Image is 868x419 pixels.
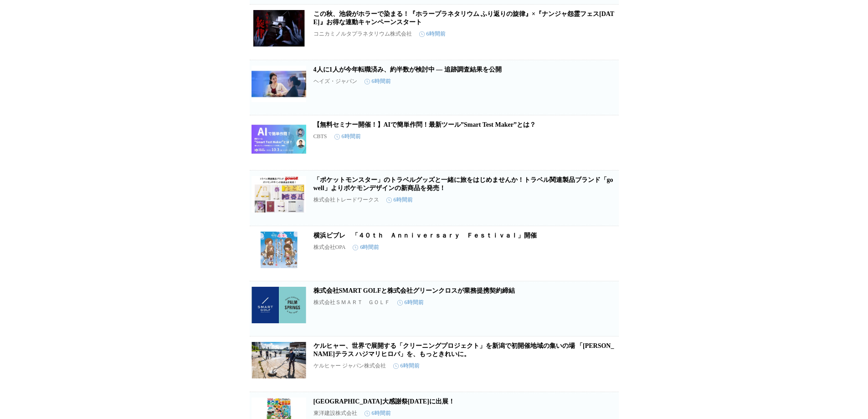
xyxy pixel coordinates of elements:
[313,133,327,140] p: CBTS
[419,30,446,38] time: 6時間前
[313,398,455,405] a: [GEOGRAPHIC_DATA]大感謝祭[DATE]に出展！
[313,78,357,85] p: ヘイズ・ジャパン
[252,342,306,378] img: ケルヒャー、世界で展開する「クリーニングプロジェクト」を新潟で初開催地域の集いの場 「万代テラス ハジマリヒロバ」を、もっときれいに。
[252,121,306,157] img: 【無料セミナー開催！】AIで簡単作問！最新ツール”Smart Test Maker”とは？
[313,196,379,204] p: 株式会社トレードワークス
[252,10,306,47] img: この秋、池袋がホラーで染まる！『ホラープラネタリウム ふり返りの旋律』×『ナンジャ怨霊フェス2025』お得な連動キャンペーンスタート
[252,66,306,102] img: 4人に1人が今年転職済み、約半数が検討中 ― 追跡調査結果を公開
[313,10,615,26] a: この秋、池袋がホラーで染まる！『ホラープラネタリウム ふり返りの旋律』×『ナンジャ怨霊フェス[DATE]』お得な連動キャンペーンスタート
[252,176,306,212] img: 「ポケットモンスター」のトラベルグッズと一緒に旅をはじめませんか！トラベル関連製品ブランド「gowell」よりポケモンデザインの新商品を発売！
[313,232,537,239] a: 横浜ビブレ 「４０ｔｈ Ａｎｎｉｖｅｒｓａｒｙ Ｆｅｓｔｉｖａｌ」開催
[365,409,391,417] time: 6時間前
[313,66,502,73] a: 4人に1人が今年転職済み、約半数が検討中 ― 追跡調査結果を公開
[313,176,613,191] a: 「ポケットモンスター」のトラベルグッズと一緒に旅をはじめませんか！トラベル関連製品ブランド「gowell」よりポケモンデザインの新商品を発売！
[252,232,306,268] img: 横浜ビブレ 「４０ｔｈ Ａｎｎｉｖｅｒｓａｒｙ Ｆｅｓｔｉｖａｌ」開催
[252,287,306,323] img: 株式会社SMART GOLFと株式会社グリーンクロスが業務提携契約締結
[313,299,390,306] p: 株式会社ＳＭＡＲＴ ＧＯＬＦ
[386,196,413,204] time: 6時間前
[313,342,614,357] a: ケルヒャー、世界で展開する「クリーニングプロジェクト」を新潟で初開催地域の集いの場 「[PERSON_NAME]テラス ハジマリヒロバ」を、もっときれいに。
[313,287,515,294] a: 株式会社SMART GOLFと株式会社グリーンクロスが業務提携契約締結
[365,78,391,85] time: 6時間前
[313,30,412,38] p: コニカミノルタプラネタリウム株式会社
[393,362,420,370] time: 6時間前
[313,243,346,251] p: 株式会社OPA
[313,409,357,417] p: 東洋建設株式会社
[397,299,424,306] time: 6時間前
[353,243,379,251] time: 6時間前
[313,121,536,128] a: 【無料セミナー開催！】AIで簡単作問！最新ツール”Smart Test Maker”とは？
[313,362,386,370] p: ケルヒャー ジャパン株式会社
[334,133,361,140] time: 6時間前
